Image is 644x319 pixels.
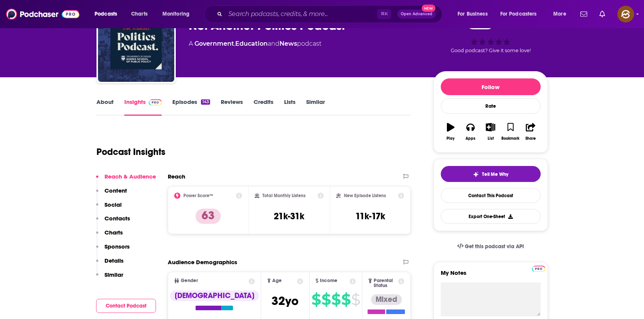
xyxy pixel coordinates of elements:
span: For Business [458,9,488,19]
span: $ [351,293,360,306]
a: Show notifications dropdown [596,8,608,21]
span: For Podcasters [500,9,537,19]
a: Government [194,40,234,47]
div: Bookmark [501,136,519,141]
img: Not Another Politics Podcast [98,6,174,82]
h3: 11k-17k [355,211,385,222]
div: List [488,136,494,141]
span: $ [312,293,321,306]
span: 32 yo [271,293,299,308]
img: Podchaser - Follow, Share and Rate Podcasts [6,7,79,21]
a: Education [235,40,268,47]
span: Monitoring [162,9,190,19]
button: Open AdvancedNew [397,10,436,19]
button: Social [96,201,122,215]
span: More [553,9,566,19]
img: tell me why sparkle [473,171,479,177]
a: InsightsPodchaser Pro [124,98,162,116]
h2: Power Score™ [183,193,213,198]
span: Logged in as hey85204 [617,6,634,22]
div: Mixed [371,294,402,305]
button: List [480,118,500,145]
a: Credits [254,98,273,116]
span: New [422,5,435,12]
div: 63Good podcast? Give it some love! [434,11,548,58]
span: Charts [131,9,148,19]
a: Episodes143 [172,98,210,116]
span: , [234,40,235,47]
span: Tell Me Why [482,171,508,177]
button: open menu [495,8,548,20]
p: 63 [196,209,221,224]
span: and [268,40,279,47]
button: open menu [89,8,127,20]
span: Income [320,278,337,283]
span: ⌘ K [377,9,391,19]
button: Bookmark [501,118,520,145]
button: open menu [157,8,199,20]
a: Get this podcast via API [451,237,530,256]
button: Charts [96,229,123,243]
div: 143 [201,99,210,105]
p: Content [104,187,127,194]
button: Export One-Sheet [441,209,541,224]
a: Similar [306,98,325,116]
div: Rate [441,98,541,114]
p: Charts [104,229,123,236]
span: Get this podcast via API [465,243,524,250]
p: Similar [104,271,123,278]
input: Search podcasts, credits, & more... [225,8,377,20]
a: Show notifications dropdown [577,8,590,21]
img: Podchaser Pro [532,266,545,272]
span: $ [331,293,340,306]
button: Similar [96,271,123,285]
a: Pro website [532,265,545,272]
h2: Total Monthly Listens [262,193,305,198]
div: A podcast [189,39,321,48]
a: About [96,98,114,116]
div: Play [446,136,454,141]
span: Good podcast? Give it some love! [451,48,531,53]
p: Contacts [104,215,130,222]
span: Gender [181,278,198,283]
button: Contacts [96,215,130,229]
h1: Podcast Insights [96,146,165,158]
span: Open Advanced [401,12,432,16]
a: News [279,40,297,47]
img: Podchaser Pro [149,99,162,105]
button: Reach & Audience [96,173,156,187]
span: $ [341,293,350,306]
button: Details [96,257,124,271]
div: [DEMOGRAPHIC_DATA] [170,290,259,301]
a: Contact This Podcast [441,188,541,203]
h2: Reach [168,173,185,180]
p: Details [104,257,124,264]
button: Content [96,187,127,201]
span: Podcasts [95,9,117,19]
p: Sponsors [104,243,130,250]
h2: Audience Demographics [168,258,237,266]
a: Reviews [221,98,243,116]
h2: New Episode Listens [344,193,386,198]
div: Apps [466,136,475,141]
span: Parental Status [374,278,397,288]
span: Age [272,278,282,283]
label: My Notes [441,269,541,282]
div: Share [525,136,536,141]
button: Apps [461,118,480,145]
a: Lists [284,98,296,116]
div: Search podcasts, credits, & more... [212,5,450,23]
button: Contact Podcast [96,299,156,313]
h3: 21k-31k [274,211,304,222]
button: Sponsors [96,243,130,257]
button: Show profile menu [617,6,634,22]
button: open menu [548,8,576,20]
button: Follow [441,78,541,95]
button: open menu [452,8,497,20]
a: Charts [126,8,152,20]
button: Share [520,118,540,145]
img: User Profile [617,6,634,22]
button: Play [441,118,461,145]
